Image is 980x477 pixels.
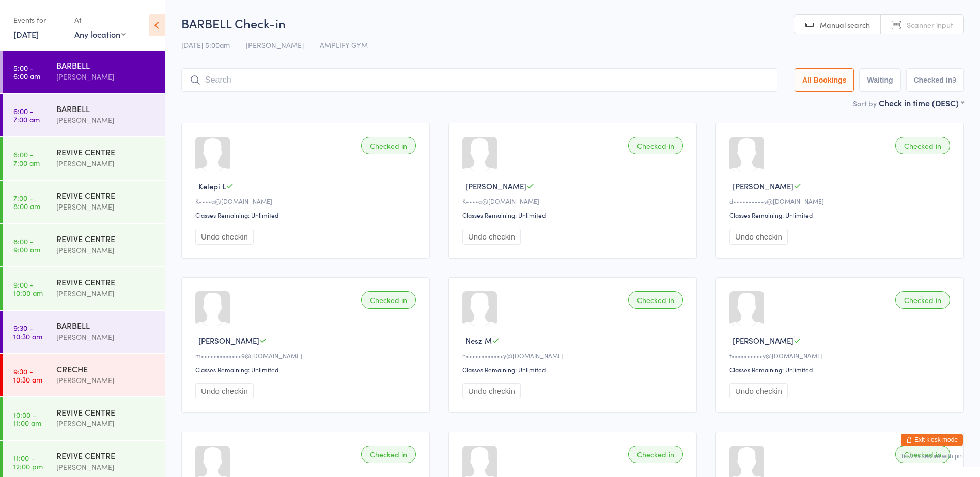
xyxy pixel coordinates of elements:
time: 8:00 - 9:00 am [13,237,40,253]
a: 9:30 -10:30 amCRECHE[PERSON_NAME] [3,354,165,396]
div: Classes Remaining: Unlimited [729,365,953,374]
div: n••••••••••••y@[DOMAIN_NAME] [462,351,686,360]
div: REVIVE CENTRE [56,450,156,461]
input: Search [181,68,777,92]
time: 9:30 - 10:30 am [13,367,42,384]
div: Checked in [361,291,416,309]
span: [PERSON_NAME] [246,40,304,50]
time: 11:00 - 12:00 pm [13,454,43,470]
h2: BARBELL Check-in [181,14,964,31]
button: Undo checkin [195,229,254,245]
div: REVIVE CENTRE [56,276,156,288]
div: Classes Remaining: Unlimited [195,211,419,219]
div: Checked in [895,137,950,154]
div: Classes Remaining: Unlimited [729,211,953,219]
button: Undo checkin [462,383,521,399]
div: Checked in [361,446,416,463]
span: [PERSON_NAME] [733,335,794,346]
div: REVIVE CENTRE [56,406,156,418]
div: [PERSON_NAME] [56,331,156,343]
a: 9:00 -10:00 amREVIVE CENTRE[PERSON_NAME] [3,267,165,310]
button: Checked in9 [906,68,965,92]
div: Checked in [895,446,950,463]
div: Checked in [361,137,416,154]
div: Check in time (DESC) [879,97,964,108]
time: 9:30 - 10:30 am [13,324,42,340]
div: Events for [13,11,64,28]
div: Classes Remaining: Unlimited [195,365,419,374]
button: Undo checkin [729,383,788,399]
div: Checked in [628,291,683,309]
span: AMPLIFY GYM [320,40,368,50]
a: 9:30 -10:30 amBARBELL[PERSON_NAME] [3,311,165,353]
span: Manual search [820,20,870,30]
a: 10:00 -11:00 amREVIVE CENTRE[PERSON_NAME] [3,397,165,440]
a: 6:00 -7:00 amREVIVE CENTRE[PERSON_NAME] [3,137,165,180]
div: BARBELL [56,320,156,331]
a: [DATE] [13,28,39,40]
div: At [74,11,126,28]
div: d••••••••••s@[DOMAIN_NAME] [729,197,953,205]
button: Undo checkin [195,383,254,399]
div: [PERSON_NAME] [56,288,156,299]
time: 5:00 - 6:00 am [13,63,40,80]
div: [PERSON_NAME] [56,114,156,126]
a: 8:00 -9:00 amREVIVE CENTRE[PERSON_NAME] [3,224,165,266]
div: K••••a@[DOMAIN_NAME] [195,197,419,205]
div: REVIVE CENTRE [56,146,156,157]
a: 5:00 -6:00 amBARBELL[PERSON_NAME] [3,51,165,93]
div: [PERSON_NAME] [56,461,156,473]
time: 7:00 - 8:00 am [13,194,40,210]
span: [DATE] 5:00am [181,40,230,50]
span: [PERSON_NAME] [465,181,526,192]
div: CRECHE [56,363,156,374]
time: 10:00 - 11:00 am [13,410,41,427]
span: Nesz M [465,335,492,346]
div: Checked in [628,446,683,463]
div: Classes Remaining: Unlimited [462,211,686,219]
div: [PERSON_NAME] [56,201,156,213]
div: Checked in [895,291,950,309]
button: All Bookings [795,68,854,92]
button: Undo checkin [462,229,521,245]
div: t••••••••••y@[DOMAIN_NAME] [729,351,953,360]
time: 9:00 - 10:00 am [13,280,43,297]
div: [PERSON_NAME] [56,418,156,430]
div: Checked in [628,137,683,154]
div: [PERSON_NAME] [56,157,156,169]
div: REVIVE CENTRE [56,189,156,201]
div: 9 [952,76,956,84]
div: [PERSON_NAME] [56,244,156,256]
button: Exit kiosk mode [901,434,963,446]
div: Classes Remaining: Unlimited [462,365,686,374]
span: Scanner input [907,20,953,30]
time: 6:00 - 7:00 am [13,150,40,167]
div: BARBELL [56,59,156,71]
label: Sort by [853,98,877,108]
div: REVIVE CENTRE [56,233,156,244]
a: 7:00 -8:00 amREVIVE CENTRE[PERSON_NAME] [3,181,165,223]
a: 6:00 -7:00 amBARBELL[PERSON_NAME] [3,94,165,136]
time: 6:00 - 7:00 am [13,107,40,123]
span: [PERSON_NAME] [198,335,259,346]
span: [PERSON_NAME] [733,181,794,192]
button: how to secure with pin [901,453,963,460]
button: Undo checkin [729,229,788,245]
div: [PERSON_NAME] [56,71,156,83]
div: m•••••••••••••9@[DOMAIN_NAME] [195,351,419,360]
span: Kelepi L [198,181,226,192]
button: Waiting [859,68,900,92]
div: K••••a@[DOMAIN_NAME] [462,197,686,205]
div: [PERSON_NAME] [56,374,156,386]
div: BARBELL [56,103,156,114]
div: Any location [74,28,126,40]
